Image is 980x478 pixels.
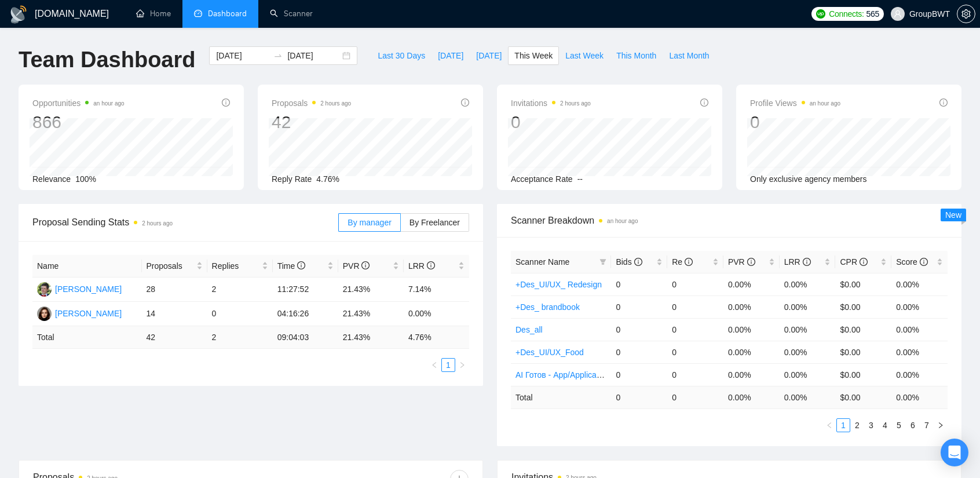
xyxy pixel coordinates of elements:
td: 0.00% [723,273,780,295]
li: Previous Page [427,358,441,372]
span: info-circle [685,258,693,266]
td: 0.00% [780,295,836,318]
td: 0 [667,386,723,408]
td: $0.00 [835,273,891,295]
button: Last Month [663,46,715,65]
td: 04:16:26 [273,302,338,326]
span: [DATE] [438,49,463,62]
time: an hour ago [93,100,124,107]
button: Last 30 Days [371,46,432,65]
th: Proposals [142,255,207,278]
span: Last Month [669,49,709,62]
span: to [273,51,283,60]
span: Proposal Sending Stats [32,215,338,229]
button: This Month [610,46,663,65]
span: info-circle [427,261,435,269]
a: SK[PERSON_NAME] [37,308,122,318]
span: Last 30 Days [378,49,425,62]
img: SK [37,306,52,321]
th: Replies [207,255,273,278]
span: This Month [616,49,656,62]
td: 28 [142,278,207,302]
td: $0.00 [835,318,891,341]
span: 4.76% [316,174,339,184]
li: 2 [850,418,864,432]
span: Connects: [829,8,864,20]
button: [DATE] [432,46,470,65]
a: AI Готов - App/Application [515,370,609,380]
span: setting [957,9,975,19]
a: AS[PERSON_NAME] [37,284,122,293]
time: 2 hours ago [560,100,591,107]
span: New [945,210,961,220]
a: homeHome [136,9,171,19]
td: 09:04:03 [273,326,338,349]
td: $0.00 [835,341,891,363]
li: Next Page [455,358,469,372]
td: 0.00 % [891,386,948,408]
td: 11:27:52 [273,278,338,302]
td: 21.43% [338,278,404,302]
time: an hour ago [607,218,638,224]
td: 0.00% [780,363,836,386]
td: 42 [142,326,207,349]
a: 7 [920,419,933,432]
span: user [894,10,902,18]
button: right [934,418,948,432]
input: Start date [216,49,269,62]
span: Invitations [511,96,591,110]
td: 21.43 % [338,326,404,349]
div: 866 [32,111,125,133]
button: left [427,358,441,372]
span: filter [599,258,606,265]
td: 7.14% [404,278,469,302]
span: Score [896,257,927,267]
time: an hour ago [810,100,840,107]
td: 0 [611,363,667,386]
a: Des_all [515,325,543,334]
li: 6 [906,418,920,432]
li: Previous Page [822,418,836,432]
button: [DATE] [470,46,508,65]
span: [DATE] [476,49,502,62]
span: PVR [343,261,370,271]
td: 14 [142,302,207,326]
td: 0 [611,341,667,363]
span: info-circle [700,98,708,107]
span: Re [672,257,693,267]
span: Scanner Breakdown [511,213,948,228]
li: Next Page [934,418,948,432]
div: [PERSON_NAME] [55,283,122,295]
td: 0 [611,386,667,408]
span: info-circle [461,98,469,107]
td: 0 [667,295,723,318]
td: 2 [207,278,273,302]
td: 0 [207,302,273,326]
span: Acceptance Rate [511,174,573,184]
span: info-circle [803,258,811,266]
td: 0.00% [723,341,780,363]
button: right [455,358,469,372]
span: Only exclusive agency members [750,174,867,184]
div: Open Intercom Messenger [941,439,968,466]
span: -- [577,174,583,184]
td: 21.43% [338,302,404,326]
span: info-circle [860,258,868,266]
a: 3 [865,419,877,432]
button: left [822,418,836,432]
td: 0.00% [404,302,469,326]
input: End date [287,49,340,62]
td: 0 [611,295,667,318]
button: setting [957,5,975,23]
td: 2 [207,326,273,349]
td: 0.00% [780,273,836,295]
span: left [826,422,833,429]
a: +Des_UI/UX_ Redesign [515,280,602,289]
img: logo [9,5,28,24]
th: Name [32,255,142,278]
li: 1 [441,358,455,372]
td: 0 [611,318,667,341]
span: left [431,362,438,368]
td: 0.00% [891,363,948,386]
span: info-circle [297,261,305,269]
